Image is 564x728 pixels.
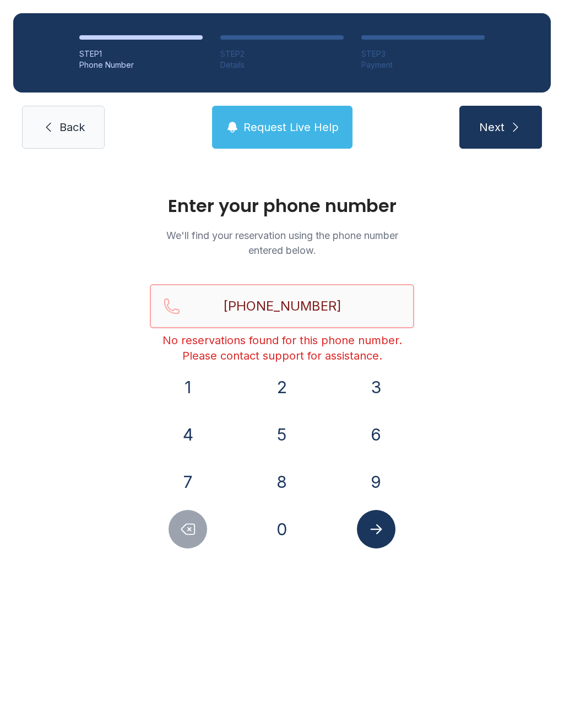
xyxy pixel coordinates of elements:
[263,510,301,548] button: 0
[357,415,395,454] button: 6
[357,368,395,406] button: 3
[263,368,301,406] button: 2
[169,368,207,406] button: 1
[243,119,339,135] span: Request Live Help
[357,463,395,501] button: 9
[150,197,414,215] h1: Enter your phone number
[59,119,85,135] span: Back
[361,59,485,70] div: Payment
[220,59,344,70] div: Details
[361,48,485,59] div: STEP 3
[150,284,414,328] input: Reservation phone number
[263,415,301,454] button: 5
[220,48,344,59] div: STEP 2
[169,510,207,548] button: Delete number
[79,48,203,59] div: STEP 1
[150,228,414,258] p: We'll find your reservation using the phone number entered below.
[263,463,301,501] button: 8
[479,119,505,135] span: Next
[79,59,203,70] div: Phone Number
[357,510,395,548] button: Submit lookup form
[150,333,414,363] div: No reservations found for this phone number. Please contact support for assistance.
[169,463,207,501] button: 7
[169,415,207,454] button: 4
